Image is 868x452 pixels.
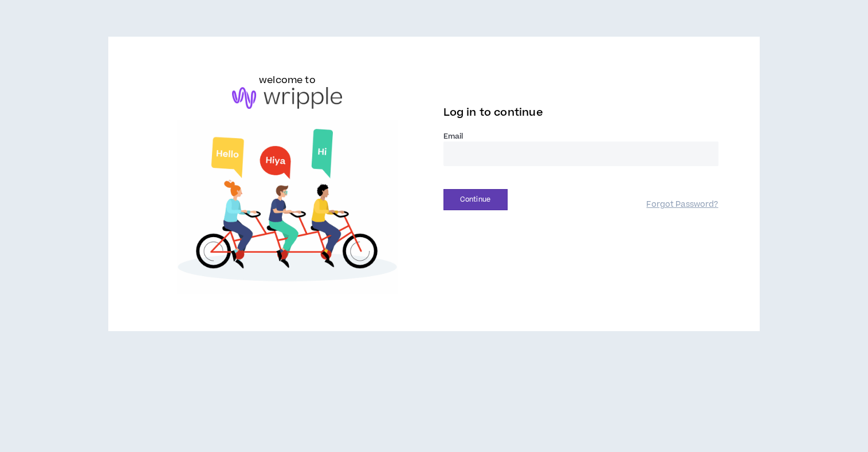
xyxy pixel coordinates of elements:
[150,120,425,294] img: Welcome to Wripple
[259,73,316,87] h6: welcome to
[232,87,342,109] img: logo-brand.png
[443,131,718,142] label: Email
[646,199,718,210] a: Forgot Password?
[443,189,508,210] button: Continue
[443,105,543,120] span: Log in to continue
